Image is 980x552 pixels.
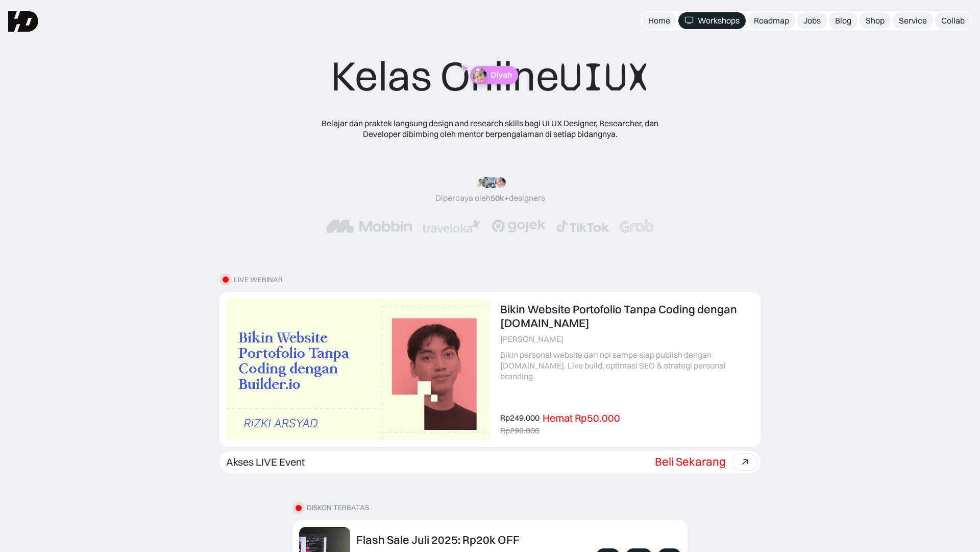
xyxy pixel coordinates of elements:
[648,15,670,26] div: Home
[435,193,545,203] div: Dipercaya oleh designers
[500,425,540,436] div: Rp299.000
[491,193,509,203] span: 50k+
[642,12,676,29] a: Home
[748,12,795,29] a: Roadmap
[306,118,674,140] div: Belajar dan praktek langsung design and research skills bagi UI UX Designer, Researcher, dan Deve...
[835,15,851,26] div: Blog
[866,15,885,26] div: Shop
[698,15,740,26] div: Workshops
[559,53,649,102] span: UIUX
[234,275,283,284] div: LIVE WEBINAR
[491,70,512,80] p: Diyah
[829,12,857,29] a: Blog
[860,12,891,29] a: Shop
[331,51,649,102] div: Kelas Online
[500,412,540,423] div: Rp249.000
[678,12,746,29] a: Workshops
[655,455,726,468] div: Beli Sekarang
[941,15,965,26] div: Collab
[935,12,971,29] a: Collab
[226,456,305,468] div: Akses LIVE Event
[893,12,933,29] a: Service
[754,15,789,26] div: Roadmap
[307,503,369,512] div: diskon terbatas
[543,412,620,424] div: Hemat Rp50.000
[219,451,761,473] a: Akses LIVE EventBeli Sekarang
[356,533,520,546] div: Flash Sale Juli 2025: Rp20k OFF
[899,15,927,26] div: Service
[797,12,827,29] a: Jobs
[803,15,821,26] div: Jobs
